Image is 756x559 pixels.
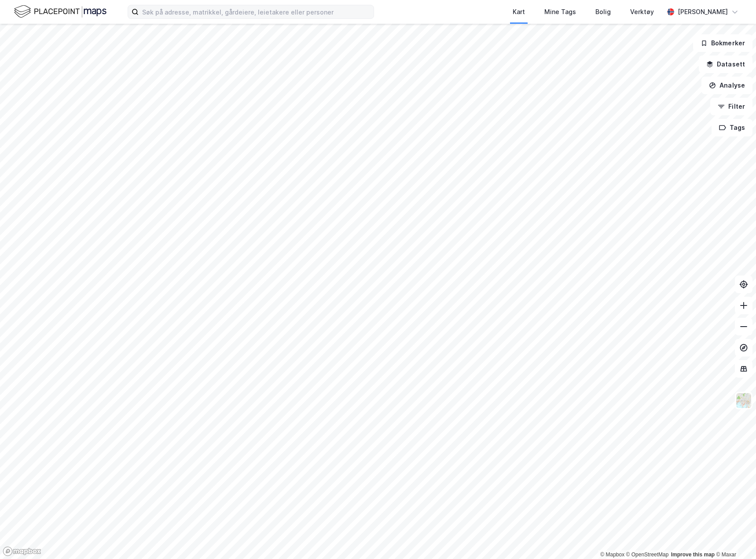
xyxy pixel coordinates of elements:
div: Verktøy [630,7,654,17]
div: Bolig [595,7,611,17]
div: Kontrollprogram for chat [712,517,756,559]
a: Mapbox homepage [3,546,41,556]
button: Bokmerker [693,34,752,52]
button: Analyse [701,77,752,94]
img: logo.f888ab2527a4732fd821a326f86c7f29.svg [14,4,106,19]
div: Kart [513,7,525,17]
iframe: Chat Widget [712,517,756,559]
a: Improve this map [671,552,715,558]
div: [PERSON_NAME] [678,7,728,17]
button: Tags [712,119,752,136]
input: Søk på adresse, matrikkel, gårdeiere, leietakere eller personer [139,5,374,18]
a: Mapbox [600,552,624,558]
button: Filter [710,98,752,115]
img: Z [735,392,752,409]
button: Datasett [699,55,752,73]
a: OpenStreetMap [626,552,669,558]
div: Mine Tags [544,7,576,17]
